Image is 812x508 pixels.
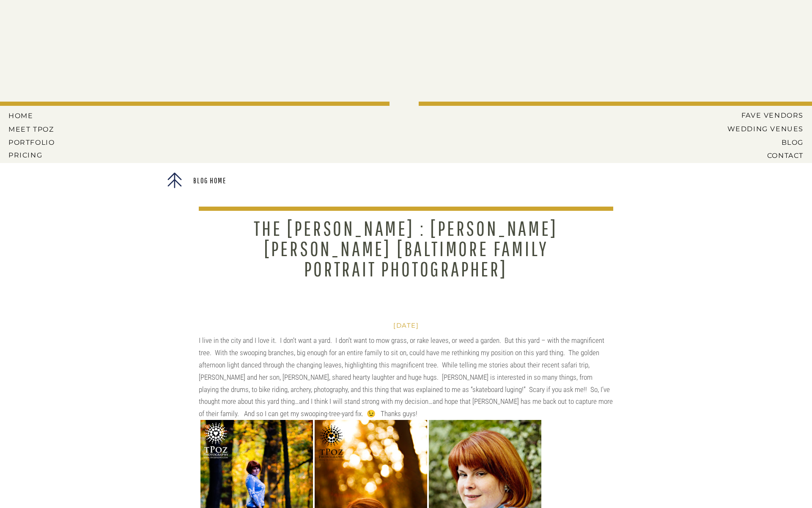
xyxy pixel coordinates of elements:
[721,138,804,146] a: BLOG
[8,112,47,119] a: HOME
[199,334,613,420] div: I live in the city and I love it. I don’t want a yard. I don’t want to mow grass, or rake leaves,...
[714,125,804,133] a: Wedding Venues
[183,177,236,186] a: Blog Home
[737,152,804,159] a: CONTACT
[734,111,804,119] a: Fave Vendors
[8,151,57,159] a: Pricing
[332,322,480,329] h2: [DATE]
[253,218,559,279] h1: The [PERSON_NAME] : [PERSON_NAME] [PERSON_NAME] [Baltimore Family Portrait Photographer]
[8,125,55,133] a: MEET tPoz
[8,138,57,146] a: PORTFOLIO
